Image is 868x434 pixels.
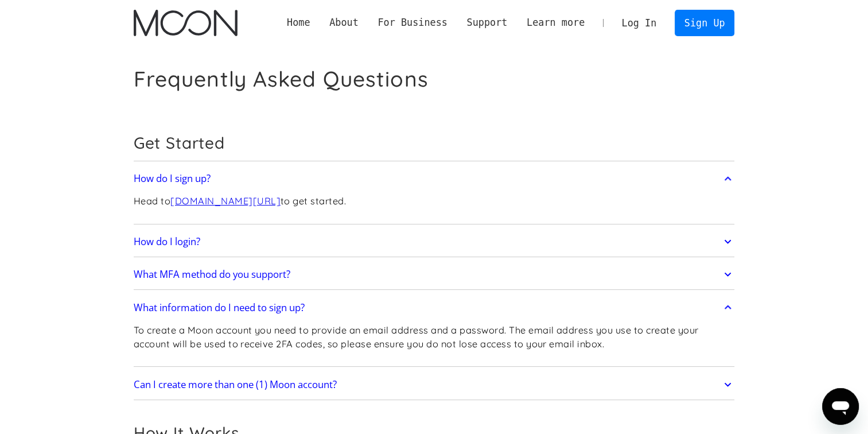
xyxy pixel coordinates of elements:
[134,379,337,390] h2: Can I create more than one (1) Moon account?
[134,173,211,184] h2: How do I sign up?
[134,373,735,397] a: Can I create more than one (1) Moon account?
[368,15,457,30] div: For Business
[675,10,734,36] a: Sign Up
[134,302,305,313] h2: What information do I need to sign up?
[134,167,735,191] a: How do I sign up?
[134,10,238,36] a: home
[822,388,859,425] iframe: Button to launch messaging window
[329,15,359,30] div: About
[134,66,429,92] h1: Frequently Asked Questions
[134,10,238,36] img: Moon Logo
[457,15,517,30] div: Support
[134,323,735,351] p: To create a Moon account you need to provide an email address and a password. The email address y...
[134,194,347,208] p: Head to to get started.
[466,15,507,30] div: Support
[134,236,200,247] h2: How do I login?
[320,15,368,30] div: About
[377,15,447,30] div: For Business
[134,269,290,280] h2: What MFA method do you support?
[170,195,281,207] a: [DOMAIN_NAME][URL]
[134,296,735,320] a: What information do I need to sign up?
[517,15,594,30] div: Learn more
[134,262,735,286] a: What MFA method do you support?
[134,133,735,153] h2: Get Started
[612,10,666,36] a: Log In
[134,230,735,254] a: How do I login?
[527,15,585,30] div: Learn more
[277,15,320,30] a: Home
